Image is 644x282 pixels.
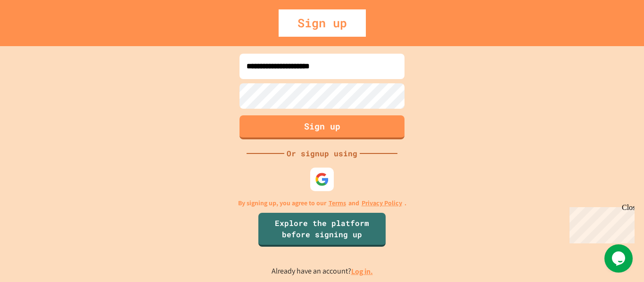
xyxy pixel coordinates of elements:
iframe: chat widget [604,244,635,273]
a: Privacy Policy [362,198,402,208]
a: Terms [329,198,346,208]
p: Already have an account? [272,266,373,277]
div: Chat with us now!Close [4,4,65,60]
div: Sign up [279,9,366,37]
iframe: chat widget [566,203,635,243]
img: google-icon.svg [315,172,329,186]
p: By signing up, you agree to our and . [238,198,406,208]
a: Log in. [351,266,373,276]
button: Sign up [239,115,405,139]
a: Explore the platform before signing up [258,213,386,247]
div: Or signup using [284,148,360,159]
